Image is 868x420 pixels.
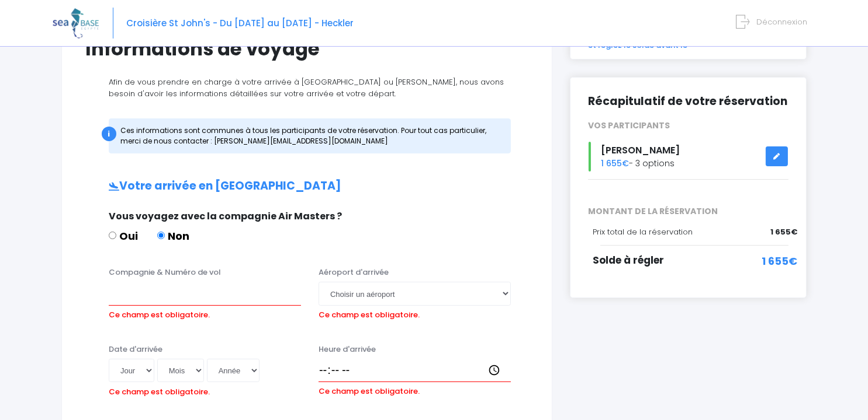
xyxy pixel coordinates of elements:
[85,180,528,193] h2: Votre arrivée en [GEOGRAPHIC_DATA]
[109,344,162,355] label: Date d'arrivée
[85,76,528,99] p: Afin de vous prendre en charge à votre arrivée à [GEOGRAPHIC_DATA] ou [PERSON_NAME], nous avons b...
[756,16,807,27] span: Déconnexion
[85,37,528,60] h1: Informations de voyage
[319,382,420,397] label: Ce champ est obligatoire.
[109,118,511,153] div: Ces informations sont communes à tous les participants de votre réservation. Pour tout cas partic...
[601,157,629,169] span: 1 655€
[109,228,138,244] label: Oui
[157,228,189,244] label: Non
[319,344,376,355] label: Heure d'arrivée
[319,267,389,278] label: Aéroport d'arrivée
[157,232,165,239] input: Non
[579,205,797,218] span: MONTANT DE LA RÉSERVATION
[601,143,680,157] span: [PERSON_NAME]
[593,253,664,267] span: Solde à régler
[126,17,354,29] span: Croisière St John's - Du [DATE] au [DATE] - Heckler
[109,267,221,278] label: Compagnie & Numéro de vol
[770,226,797,238] span: 1 655€
[593,226,693,237] span: Prix total de la réservation
[579,120,797,132] div: VOS PARTICIPANTS
[588,95,789,108] h2: Récapitulatif de votre réservation
[579,142,797,171] div: - 3 options
[102,127,116,141] div: i
[109,232,116,239] input: Oui
[319,306,420,321] label: Ce champ est obligatoire.
[109,209,342,223] span: Vous voyagez avec la compagnie Air Masters ?
[762,253,797,269] span: 1 655€
[109,383,210,398] label: Ce champ est obligatoire.
[109,306,210,321] label: Ce champ est obligatoire.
